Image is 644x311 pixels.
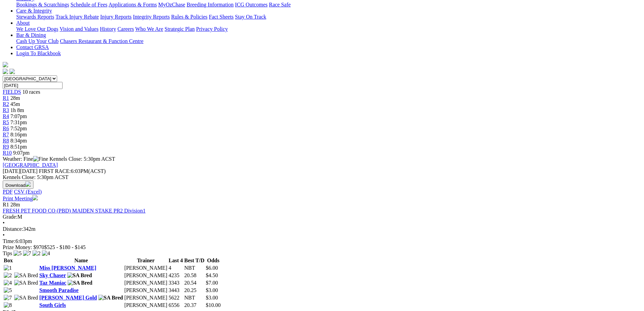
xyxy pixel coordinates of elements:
[44,244,86,250] span: $525 - $180 - $145
[16,38,641,44] div: Bar & Dining
[39,257,123,264] th: Name
[23,250,31,257] img: 7
[42,250,50,257] img: 4
[3,138,9,143] span: R8
[3,101,9,107] a: R2
[3,202,9,207] span: R1
[22,89,40,95] span: 10 races
[10,138,27,143] span: 8:34pm
[206,257,221,264] th: Odds
[124,287,168,294] td: [PERSON_NAME]
[39,272,66,278] a: Sky Chaser
[3,226,641,232] div: 342m
[10,144,27,150] span: 8:51pm
[3,119,9,125] a: R5
[168,302,183,309] td: 6556
[3,150,12,156] a: R10
[168,265,183,271] td: 4
[10,101,20,107] span: 45m
[3,189,13,195] a: PDF
[184,265,205,271] td: NBT
[206,302,221,308] span: $10.00
[3,156,49,162] span: Weather: Fine
[16,38,58,44] a: Cash Up Your Club
[206,272,218,278] span: $4.50
[14,272,38,279] img: SA Bred
[3,180,33,189] button: Download
[16,8,52,14] a: Care & Integrity
[16,26,58,32] a: We Love Our Dogs
[3,232,5,238] span: •
[168,272,183,279] td: 4235
[168,287,183,294] td: 3443
[133,14,170,20] a: Integrity Reports
[135,26,163,32] a: Who We Are
[67,272,92,279] img: SA Bred
[39,265,96,271] a: Miss [PERSON_NAME]
[10,119,27,125] span: 7:31pm
[4,258,13,263] span: Box
[3,144,9,150] a: R9
[10,95,20,101] span: 28m
[3,126,9,131] a: R6
[168,294,183,301] td: 5622
[4,295,12,301] img: 7
[14,250,22,257] img: 5
[124,302,168,309] td: [PERSON_NAME]
[3,168,20,174] span: [DATE]
[10,132,27,137] span: 8:16pm
[184,287,205,294] td: 20.25
[3,208,145,214] a: FRESH PET FOOD CO (PBD) MAIDEN STAKE PR2 Division1
[124,280,168,286] td: [PERSON_NAME]
[3,238,641,244] div: 6:03pm
[3,189,641,195] div: Download
[14,189,42,195] a: CSV (Excel)
[3,244,641,250] div: Prize Money: $970
[124,265,168,271] td: [PERSON_NAME]
[158,2,185,7] a: MyOzChase
[3,95,9,101] a: R1
[117,26,134,32] a: Careers
[3,89,21,95] a: FIELDS
[206,295,218,301] span: $3.00
[3,69,8,74] img: facebook.svg
[3,107,9,113] a: R3
[184,302,205,309] td: 20.37
[100,14,132,20] a: Injury Reports
[3,174,641,180] div: Kennels Close: 5:30pm ACST
[59,26,98,32] a: Vision and Values
[33,156,48,162] img: Fine
[98,295,123,301] img: SA Bred
[187,2,234,7] a: Breeding Information
[171,14,208,20] a: Rules & Policies
[165,26,195,32] a: Strategic Plan
[68,280,92,286] img: SA Bred
[184,272,205,279] td: 20.58
[100,26,116,32] a: History
[4,287,12,293] img: 5
[39,287,78,293] a: Smooth Paradise
[25,181,31,187] img: download.svg
[3,196,38,201] a: Print Meeting
[16,20,30,26] a: About
[4,272,12,279] img: 2
[3,238,16,244] span: Time:
[10,202,20,207] span: 28m
[39,295,97,301] a: [PERSON_NAME] Gold
[3,220,5,226] span: •
[16,2,641,8] div: Industry
[3,132,9,137] a: R7
[70,2,107,7] a: Schedule of Fees
[168,280,183,286] td: 3343
[16,14,54,20] a: Stewards Reports
[13,150,30,156] span: 9:07pm
[55,14,99,20] a: Track Injury Rebate
[60,38,143,44] a: Chasers Restaurant & Function Centre
[3,62,8,67] img: logo-grsa-white.png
